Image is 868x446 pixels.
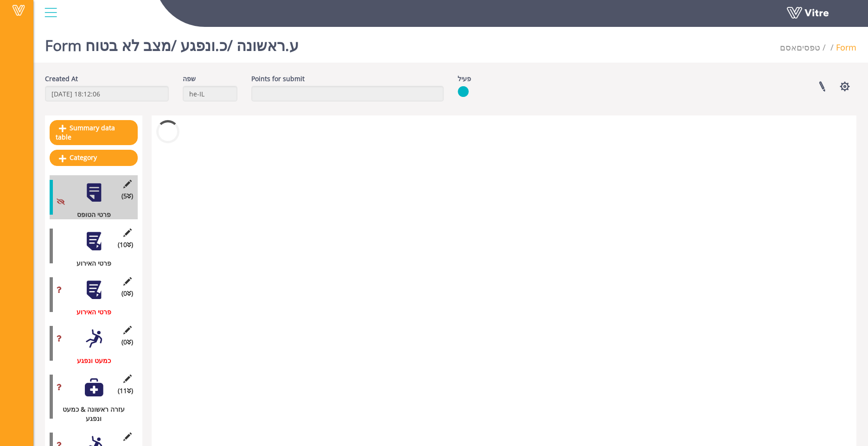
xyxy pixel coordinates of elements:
[50,120,138,145] a: Summary data table
[45,23,299,63] h1: Form ע.ראשונה /כ.ונפגע /מצב לא בטוח
[121,289,127,298] font: (0
[50,307,131,317] div: פרטי האירוע
[50,150,138,166] a: Category
[458,74,471,83] label: פעיל
[251,74,305,83] label: Points for submit
[121,338,133,347] span: )
[56,123,115,141] font: Summary data table
[797,42,820,53] a: טפסים
[50,356,131,365] div: כמעט ונפגע
[70,153,97,162] font: Category
[121,289,133,298] span: )
[828,42,856,54] li: Form
[458,86,469,97] img: כן
[183,74,196,83] label: שפה
[121,191,127,200] font: (5
[121,191,133,201] span: )
[50,259,131,268] div: פרטי האירוע
[118,386,127,395] font: (11
[45,74,78,83] label: Created At
[118,240,127,249] font: (10
[121,338,127,346] font: (0
[50,405,131,423] div: עזרה ראשונה & כמעט ונפגע
[118,386,133,395] span: )
[118,240,133,249] span: )
[50,210,131,219] div: פרטי הטופס
[780,42,797,53] span: 402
